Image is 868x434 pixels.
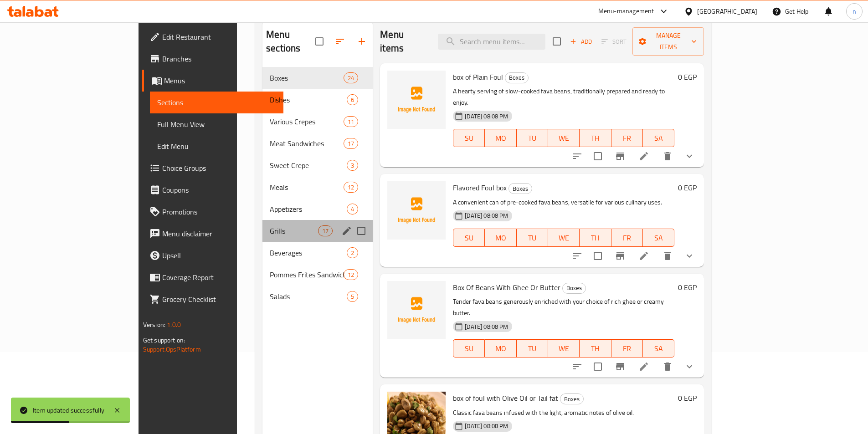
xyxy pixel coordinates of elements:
[453,281,560,294] span: Box Of Beans With Ghee Or Butter
[678,392,697,404] h6: 0 EGP
[270,269,344,280] span: Pommes Frites Sandwiches
[150,135,283,157] a: Edit Menu
[453,296,674,319] p: Tender fava beans generously enriched with your choice of rich ghee or creamy butter.
[461,322,512,331] span: [DATE] 08:08 PM
[566,245,588,267] button: sort-choices
[162,184,276,195] span: Coupons
[347,160,358,171] div: items
[640,30,697,53] span: Manage items
[548,229,580,247] button: WE
[438,34,545,50] input: search
[142,288,283,310] a: Grocery Checklist
[344,139,358,148] span: 17
[162,53,276,64] span: Branches
[142,48,283,70] a: Branches
[270,182,344,193] div: Meals
[142,179,283,201] a: Coupons
[142,70,283,92] a: Menus
[453,339,485,357] button: SU
[262,89,373,111] div: Dishes6
[638,151,649,162] a: Edit menu item
[697,6,757,16] div: [GEOGRAPHIC_DATA]
[678,181,697,194] h6: 0 EGP
[657,356,678,378] button: delete
[457,231,481,245] span: SU
[347,292,358,301] span: 5
[162,272,276,283] span: Coverage Report
[347,249,358,257] span: 2
[562,283,586,294] div: Boxes
[647,342,671,355] span: SA
[347,205,358,214] span: 4
[351,31,373,52] button: Add section
[638,361,649,372] a: Edit menu item
[262,154,373,176] div: Sweet Crepe3
[33,405,104,415] div: Item updated successfully
[560,394,583,404] span: Boxes
[387,281,446,339] img: Box Of Beans With Ghee Or Butter
[552,231,576,245] span: WE
[162,206,276,217] span: Promotions
[344,182,358,193] div: items
[583,342,607,355] span: TH
[684,151,695,162] svg: Show Choices
[344,138,358,149] div: items
[162,250,276,261] span: Upsell
[609,356,631,378] button: Branch-specific-item
[162,163,276,174] span: Choice Groups
[347,161,358,170] span: 3
[580,129,611,147] button: TH
[609,145,631,167] button: Branch-specific-item
[583,132,607,145] span: TH
[157,119,276,130] span: Full Menu View
[347,94,358,105] div: items
[508,183,532,194] div: Boxes
[162,31,276,42] span: Edit Restaurant
[270,72,344,83] div: Boxes
[517,339,548,357] button: TU
[347,96,358,104] span: 6
[461,112,512,121] span: [DATE] 08:08 PM
[270,116,344,127] span: Various Crepes
[262,133,373,154] div: Meat Sandwiches17
[270,138,344,149] div: Meat Sandwiches
[347,247,358,258] div: items
[142,157,283,179] a: Choice Groups
[547,32,566,51] span: Select section
[162,294,276,305] span: Grocery Checklist
[270,204,347,214] span: Appetizers
[552,132,576,145] span: WE
[566,35,596,49] button: Add
[344,271,358,279] span: 12
[380,28,427,55] h2: Menu items
[142,223,283,245] a: Menu disclaimer
[150,113,283,135] a: Full Menu View
[340,224,354,238] button: edit
[262,111,373,133] div: Various Crepes11
[678,71,697,83] h6: 0 EGP
[566,145,588,167] button: sort-choices
[678,356,700,378] button: show more
[647,231,671,245] span: SA
[588,246,607,266] span: Select to update
[520,132,544,145] span: TU
[167,319,181,331] span: 1.0.0
[580,229,611,247] button: TH
[588,147,607,166] span: Select to update
[347,204,358,214] div: items
[583,231,607,245] span: TH
[457,132,481,145] span: SU
[643,339,674,357] button: SA
[569,36,593,47] span: Add
[678,281,697,294] h6: 0 EGP
[609,245,631,267] button: Branch-specific-item
[387,71,446,129] img: box of Plain Foul
[262,264,373,286] div: Pommes Frites Sandwiches12
[270,291,347,302] span: Salads
[517,229,548,247] button: TU
[270,247,347,258] span: Beverages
